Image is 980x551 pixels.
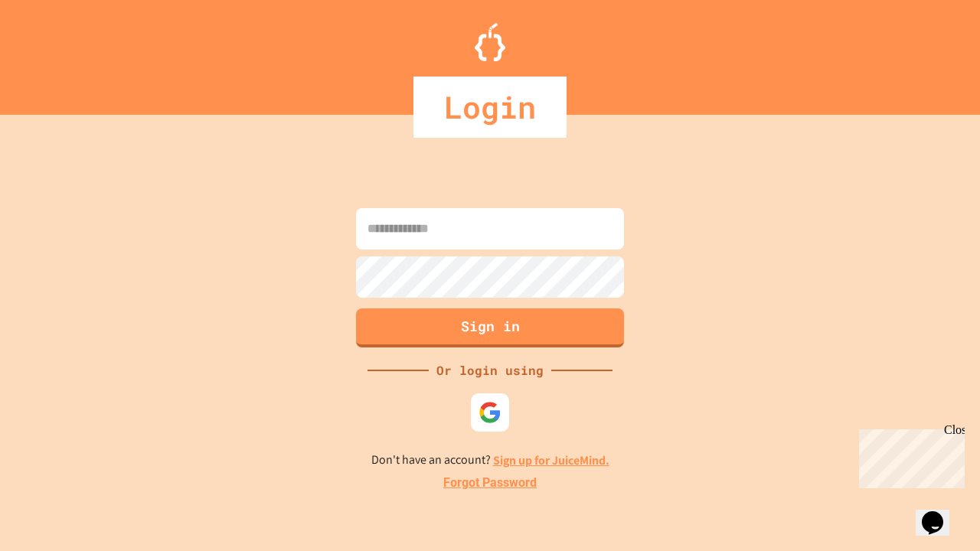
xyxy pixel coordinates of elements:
img: Logo.svg [475,23,505,61]
a: Forgot Password [443,474,537,492]
div: Or login using [429,361,551,380]
iframe: chat widget [916,490,965,536]
img: google-icon.svg [479,401,501,424]
div: Login [413,77,567,138]
a: Sign up for JuiceMind. [493,452,609,468]
div: Chat with us now!Close [6,6,106,97]
button: Sign in [356,308,624,347]
p: Don't have an account? [371,451,609,470]
iframe: chat widget [853,423,965,488]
